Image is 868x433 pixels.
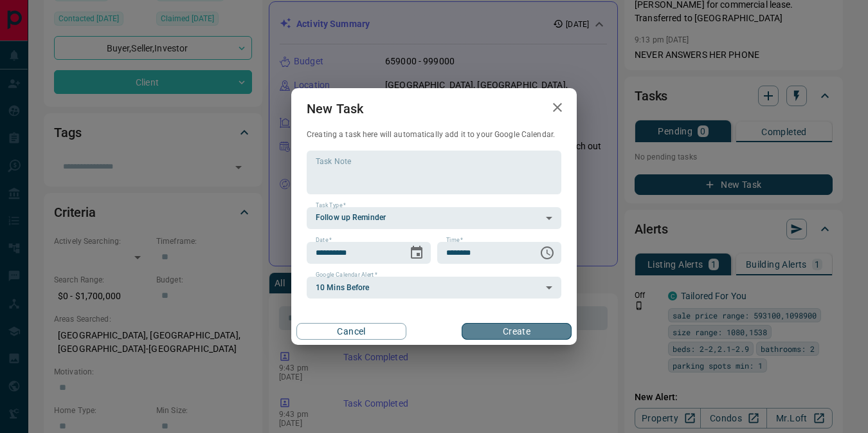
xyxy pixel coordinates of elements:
button: Create [462,323,572,340]
label: Date [316,236,332,244]
button: Choose date, selected date is Sep 30, 2025 [404,240,429,266]
label: Time [446,236,463,244]
label: Google Calendar Alert [316,271,377,279]
div: Follow up Reminder [307,207,561,229]
button: Choose time, selected time is 6:00 AM [534,240,560,266]
h2: New Task [291,88,379,129]
button: Cancel [296,323,406,340]
label: Task Type [316,201,346,210]
p: Creating a task here will automatically add it to your Google Calendar. [307,129,561,140]
div: 10 Mins Before [307,277,561,299]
